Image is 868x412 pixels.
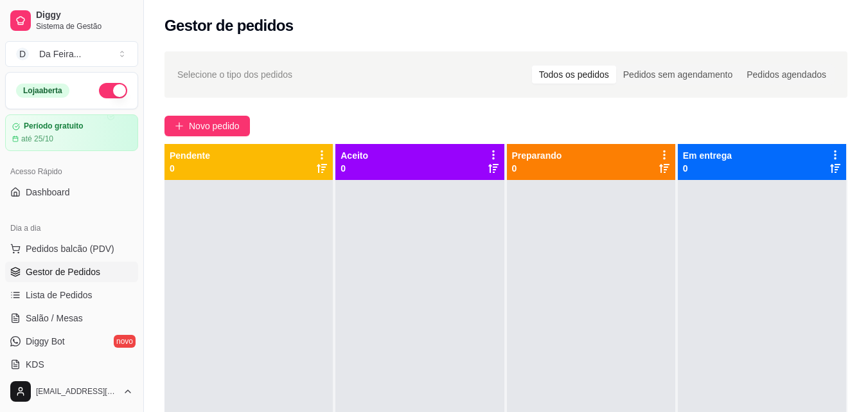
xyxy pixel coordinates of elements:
[36,10,133,21] span: Diggy
[5,5,138,36] a: DiggySistema de Gestão
[341,162,368,175] p: 0
[26,265,100,278] span: Gestor de Pedidos
[5,262,138,282] a: Gestor de Pedidos
[36,21,133,31] span: Sistema de Gestão
[170,162,210,175] p: 0
[5,285,138,305] a: Lista de Pedidos
[512,162,562,175] p: 0
[24,121,84,131] article: Período gratuito
[5,114,138,151] a: Período gratuitoaté 25/10
[512,149,562,162] p: Preparando
[177,67,292,82] span: Selecione o tipo dos pedidos
[5,161,138,182] div: Acesso Rápido
[26,186,70,199] span: Dashboard
[5,41,138,67] button: Select a team
[5,218,138,238] div: Dia a dia
[341,149,368,162] p: Aceito
[164,116,250,136] button: Novo pedido
[5,354,138,375] a: KDS
[5,238,138,259] button: Pedidos balcão (PDV)
[164,15,294,36] h2: Gestor de pedidos
[170,149,210,162] p: Pendente
[683,162,732,175] p: 0
[175,121,184,130] span: plus
[36,386,118,397] span: [EMAIL_ADDRESS][DOMAIN_NAME]
[26,312,83,325] span: Salão / Mesas
[189,119,240,133] span: Novo pedido
[26,289,93,301] span: Lista de Pedidos
[616,66,740,84] div: Pedidos sem agendamento
[5,182,138,202] a: Dashboard
[16,48,29,60] span: D
[683,149,732,162] p: Em entrega
[5,308,138,328] a: Salão / Mesas
[99,83,127,98] button: Alterar Status
[39,48,81,60] div: Da Feira ...
[16,84,69,98] div: Loja aberta
[21,134,53,144] article: até 25/10
[26,335,65,348] span: Diggy Bot
[532,66,616,84] div: Todos os pedidos
[26,242,114,255] span: Pedidos balcão (PDV)
[740,66,833,84] div: Pedidos agendados
[5,331,138,352] a: Diggy Botnovo
[5,376,138,407] button: [EMAIL_ADDRESS][DOMAIN_NAME]
[26,358,44,371] span: KDS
